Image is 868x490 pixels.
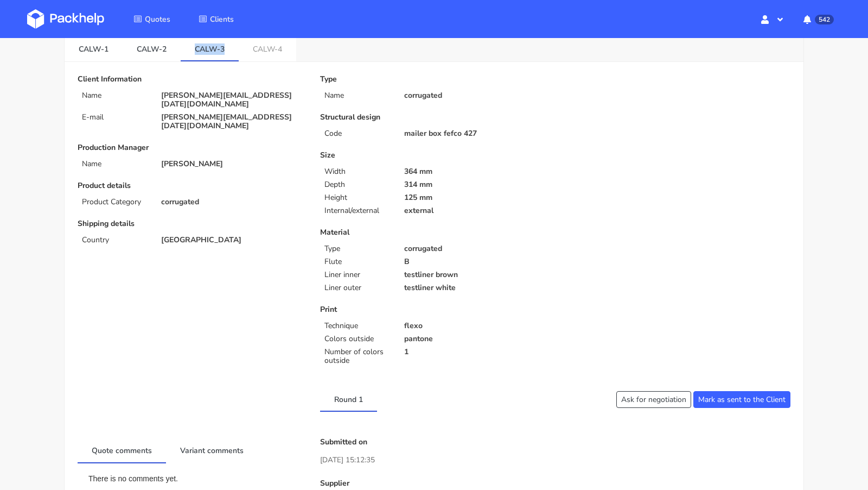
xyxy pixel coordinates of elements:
p: Liner outer [324,284,391,292]
p: Supplier [320,479,790,488]
p: Type [320,75,547,84]
p: testliner white [404,284,548,292]
a: CALW-2 [123,36,181,60]
p: [PERSON_NAME][EMAIL_ADDRESS][DATE][DOMAIN_NAME] [161,91,305,109]
p: Client Information [78,75,305,84]
p: [DATE] 15:12:35 [320,454,790,466]
p: mailer box fefco 427 [404,129,548,138]
p: Size [320,151,547,160]
p: testliner brown [404,271,548,279]
p: Colors outside [324,335,391,343]
p: [PERSON_NAME] [161,160,305,168]
img: Dashboard [27,9,104,29]
p: [GEOGRAPHIC_DATA] [161,236,305,244]
p: corrugated [161,198,305,206]
p: Technique [324,322,391,330]
p: flexo [404,322,548,330]
p: Code [324,129,391,138]
span: Quotes [145,14,170,24]
a: CALW-1 [65,36,123,60]
p: Name [82,160,148,168]
button: Ask for negotiation [616,391,691,408]
p: B [404,257,548,266]
p: 125 mm [404,193,548,202]
p: Product Category [82,198,148,206]
p: Width [324,167,391,176]
p: There is no comments yet. [88,474,294,483]
p: Submitted on [320,438,790,447]
a: Clients [186,9,247,29]
a: Quotes [120,9,183,29]
p: Internal/external [324,206,391,215]
p: corrugated [404,91,548,100]
p: Country [82,236,148,244]
p: Number of colors outside [324,348,391,365]
p: Name [324,91,391,100]
button: 542 [795,9,841,29]
a: CALW-4 [239,36,296,60]
p: Shipping details [78,219,305,228]
p: Production Manager [78,143,305,152]
p: [PERSON_NAME][EMAIL_ADDRESS][DATE][DOMAIN_NAME] [161,113,305,130]
p: pantone [404,335,548,343]
p: Liner inner [324,271,391,279]
a: Variant comments [166,438,258,462]
a: Round 1 [320,387,377,411]
p: Flute [324,257,391,266]
p: corrugated [404,244,548,253]
p: Depth [324,180,391,189]
p: Name [82,91,148,100]
a: CALW-3 [181,36,239,60]
p: Product details [78,181,305,190]
button: Mark as sent to the Client [693,391,790,408]
p: Height [324,193,391,202]
p: Print [320,305,547,314]
p: 1 [404,348,548,356]
p: Structural design [320,113,547,122]
a: Quote comments [78,438,166,462]
p: Material [320,228,547,237]
p: 314 mm [404,180,548,189]
span: Clients [210,14,234,24]
span: 542 [815,15,834,24]
p: 364 mm [404,167,548,176]
p: external [404,206,548,215]
p: E-mail [82,113,148,122]
p: Type [324,244,391,253]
